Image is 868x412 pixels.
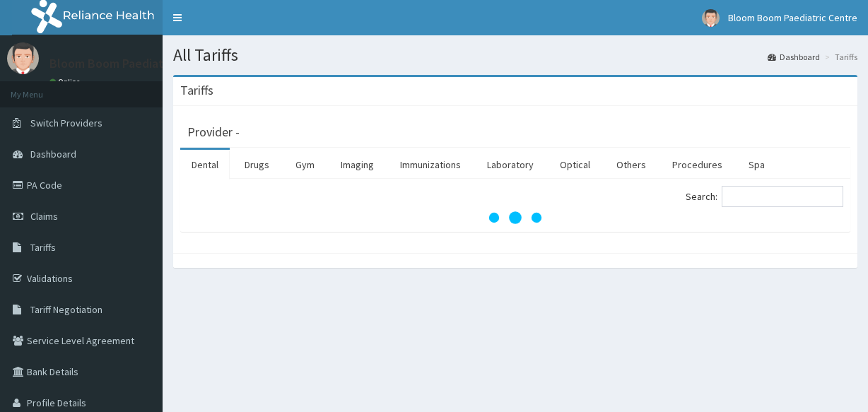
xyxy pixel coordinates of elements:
[686,186,843,207] label: Search:
[284,150,326,179] a: Gym
[476,150,545,179] a: Laboratory
[722,186,843,207] input: Search:
[487,189,544,246] svg: audio-loading
[329,150,385,179] a: Imaging
[30,303,102,316] span: Tariff Negotiation
[737,150,776,179] a: Spa
[187,126,240,139] h3: Provider -
[728,11,857,24] span: Bloom Boom Paediatric Centre
[821,51,857,63] li: Tariffs
[7,42,39,74] img: User Image
[173,46,857,64] h1: All Tariffs
[702,9,720,27] img: User Image
[49,77,83,87] a: Online
[30,117,102,129] span: Switch Providers
[30,148,76,160] span: Dashboard
[661,150,734,179] a: Procedures
[389,150,472,179] a: Immunizations
[180,150,230,179] a: Dental
[233,150,281,179] a: Drugs
[768,51,820,63] a: Dashboard
[30,241,56,254] span: Tariffs
[605,150,657,179] a: Others
[180,84,213,97] h3: Tariffs
[49,57,218,70] p: Bloom Boom Paediatric Centre
[549,150,602,179] a: Optical
[30,210,58,223] span: Claims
